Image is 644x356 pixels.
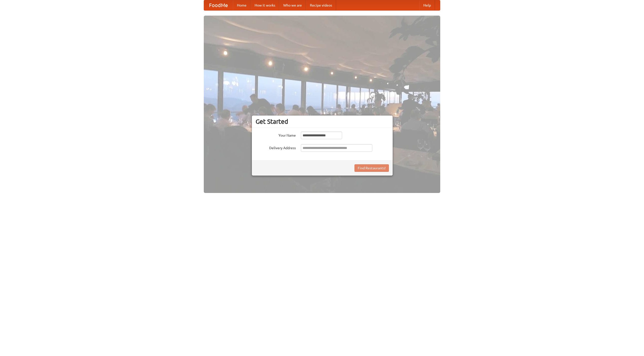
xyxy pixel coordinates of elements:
label: Your Name [256,132,296,138]
h3: Get Started [256,118,389,125]
label: Delivery Address [256,144,296,150]
a: FoodMe [204,0,233,10]
a: Who we are [279,0,306,10]
a: How it works [251,0,279,10]
a: Recipe videos [306,0,336,10]
a: Home [233,0,251,10]
button: Find Restaurants! [354,164,389,172]
a: Help [419,0,435,10]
